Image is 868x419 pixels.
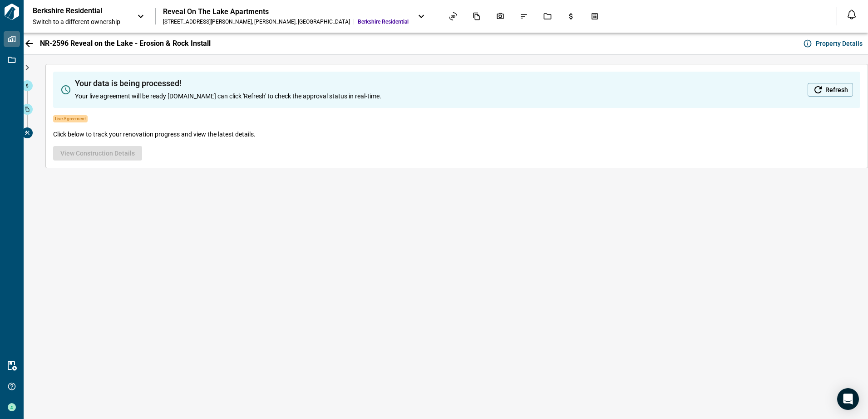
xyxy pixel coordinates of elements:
[444,9,463,24] div: Asset View
[33,17,128,26] span: Switch to a different ownership
[53,130,256,139] span: Click below to track your renovation progress and view the latest details.
[844,7,859,22] button: Open notification feed
[163,18,350,25] div: [STREET_ADDRESS][PERSON_NAME] , [PERSON_NAME] , [GEOGRAPHIC_DATA]
[808,83,853,97] button: Refresh
[837,388,859,410] div: Open Intercom Messenger
[491,9,510,24] div: Photos
[801,36,866,51] button: Property Details
[358,18,409,25] span: Berkshire Residential
[75,92,381,101] span: Your live agreement will be ready [DOMAIN_NAME] can click 'Refresh' to check the approval status ...
[538,9,557,24] div: Jobs
[467,9,486,24] div: Documents
[514,9,533,24] div: Issues & Info
[562,9,581,24] div: Budgets
[75,79,381,88] span: Your data is being processed!
[53,115,88,122] span: Live Agreement
[825,85,848,94] span: Refresh
[585,9,604,24] div: Takeoff Center
[816,39,863,48] span: Property Details
[163,7,409,16] div: Reveal On The Lake Apartments
[40,39,211,48] span: NR-2596 Reveal on the Lake - Erosion & Rock Install
[33,6,114,15] p: Berkshire Residential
